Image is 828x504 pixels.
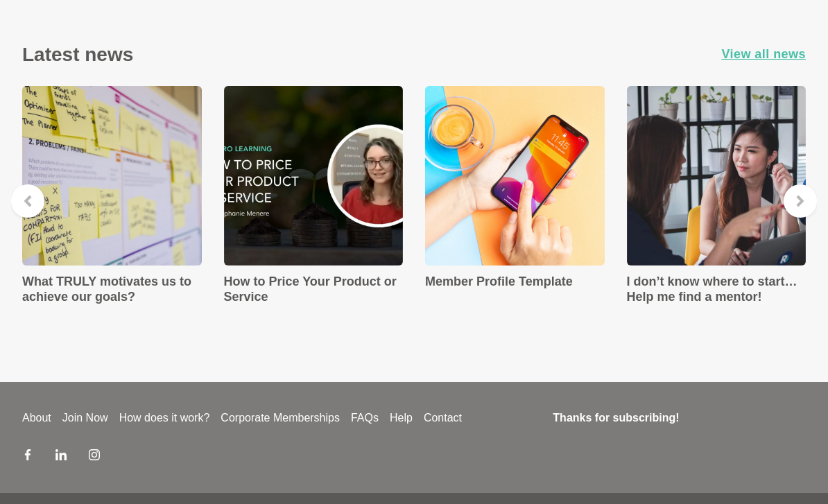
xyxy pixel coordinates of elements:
[425,86,605,289] a: Member Profile TemplateMember Profile Template
[425,86,605,266] img: Member Profile Template
[55,449,67,465] a: LinkedIn
[114,410,216,426] a: How does it work?
[17,410,57,426] a: About
[721,44,806,64] a: View all news
[425,274,605,290] h4: Member Profile Template
[627,86,807,305] a: I don’t know where to start… Help me find a mentor!I don’t know where to start… Help me find a me...
[553,410,797,426] h4: Thanks for subscribing!
[627,86,807,266] img: I don’t know where to start… Help me find a mentor!
[384,410,418,426] a: Help
[224,274,404,305] h4: How to Price Your Product or Service
[627,274,807,305] h4: I don’t know where to start… Help me find a mentor!
[22,449,33,465] a: Facebook
[22,86,202,305] a: What TRULY motivates us to achieve our goals?What TRULY motivates us to achieve our goals?
[89,449,100,465] a: Instagram
[57,410,114,426] a: Join Now
[224,86,404,305] a: How to Price Your Product or ServiceHow to Price Your Product or Service
[22,86,202,266] img: What TRULY motivates us to achieve our goals?
[345,410,384,426] a: FAQs
[22,274,202,305] h4: What TRULY motivates us to achieve our goals?
[418,410,467,426] a: Contact
[215,410,345,426] a: Corporate Memberships
[224,86,404,266] img: How to Price Your Product or Service
[22,42,133,67] h3: Latest news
